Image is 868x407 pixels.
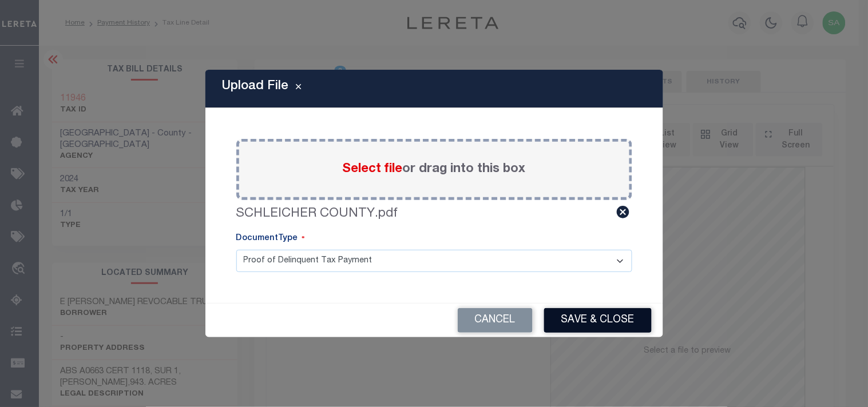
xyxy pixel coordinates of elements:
button: Save & Close [544,308,652,333]
button: Close [289,82,309,95]
h5: Upload File [223,79,289,94]
span: Select file [343,163,403,175]
label: or drag into this box [343,160,526,179]
label: SCHLEICHER COUNTY.pdf [236,205,398,224]
button: Cancel [458,308,533,333]
label: DocumentType [236,233,305,245]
